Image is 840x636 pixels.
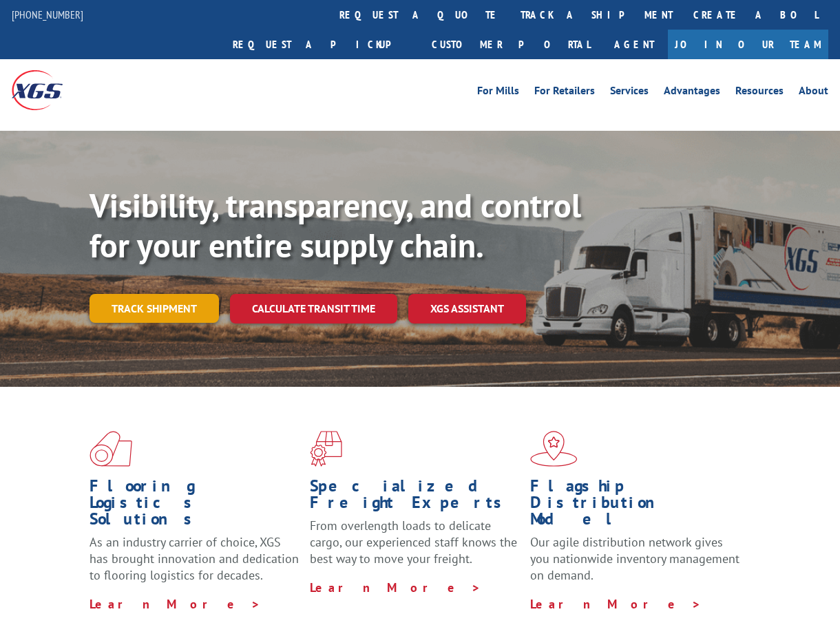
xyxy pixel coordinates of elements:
span: Our agile distribution network gives you nationwide inventory management on demand. [530,534,739,583]
a: Calculate transit time [230,294,397,324]
a: Request a pickup [222,30,421,59]
img: xgs-icon-total-supply-chain-intelligence-red [90,431,132,467]
a: Learn More > [310,580,481,595]
a: Track shipment [90,294,219,323]
a: XGS ASSISTANT [408,294,526,324]
p: From overlength loads to delicate cargo, our experienced staff knows the best way to move your fr... [310,518,520,579]
span: As an industry carrier of choice, XGS has brought innovation and dedication to flooring logistics... [90,534,299,583]
h1: Flagship Distribution Model [530,478,740,534]
a: Agent [600,30,668,59]
h1: Specialized Freight Experts [310,478,520,518]
a: Services [610,85,649,100]
img: xgs-icon-flagship-distribution-model-red [530,431,578,467]
a: Advantages [664,85,720,100]
a: Resources [735,85,784,100]
a: Learn More > [530,596,702,612]
h1: Flooring Logistics Solutions [90,478,300,534]
a: [PHONE_NUMBER] [12,8,83,21]
b: Visibility, transparency, and control for your entire supply chain. [90,184,581,266]
a: For Mills [477,85,519,100]
a: Customer Portal [421,30,600,59]
a: About [799,85,828,100]
a: Learn More > [90,596,261,612]
img: xgs-icon-focused-on-flooring-red [310,431,342,467]
a: Join Our Team [668,30,828,59]
a: For Retailers [534,85,595,100]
